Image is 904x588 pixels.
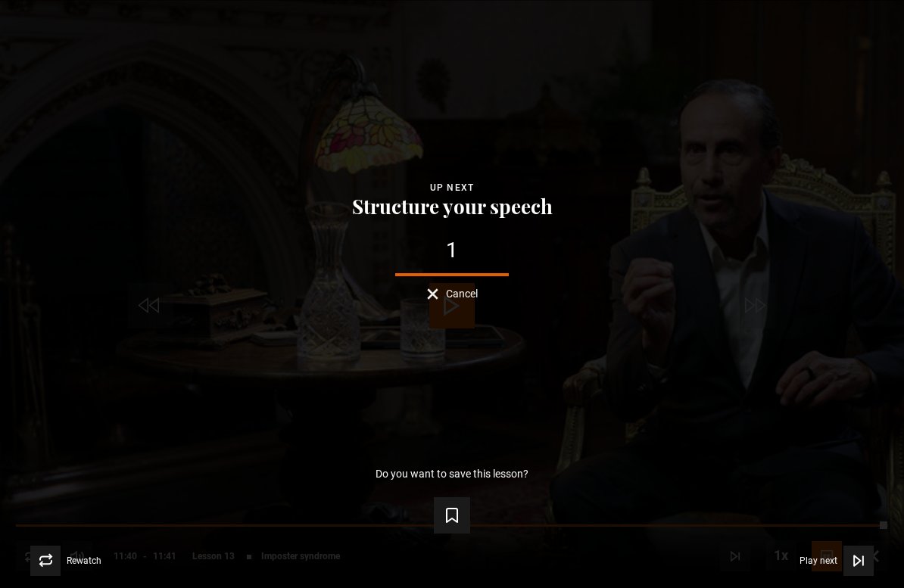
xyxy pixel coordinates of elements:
[427,288,478,300] button: Cancel
[24,240,880,261] div: 1
[800,546,874,576] button: Play next
[67,556,101,565] span: Rewatch
[800,556,837,565] span: Play next
[446,288,478,299] span: Cancel
[24,180,880,195] div: Up next
[30,546,101,576] button: Rewatch
[348,196,557,217] button: Structure your speech
[376,468,528,479] p: Do you want to save this lesson?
